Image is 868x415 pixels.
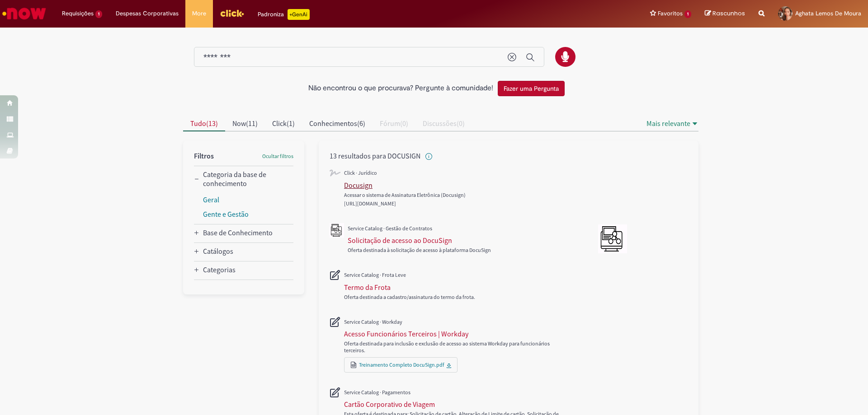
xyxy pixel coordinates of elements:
[1,5,47,23] img: ServiceNow
[192,9,206,18] span: More
[220,6,244,20] img: click_logo_yellow_360x200.png
[116,9,179,18] span: Despesas Corporativas
[62,9,94,18] span: Requisições
[684,10,691,18] span: 1
[712,9,745,18] span: Rascunhos
[498,81,565,96] button: Fazer uma Pergunta
[95,10,102,18] span: 1
[658,9,683,18] span: Favoritos
[705,9,745,18] a: Rascunhos
[308,84,493,93] h2: Não encontrou o que procurava? Pergunte à comunidade!
[288,9,310,20] p: +GenAi
[795,9,861,17] span: Aghata Lemos De Moura
[258,9,310,20] div: Padroniza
